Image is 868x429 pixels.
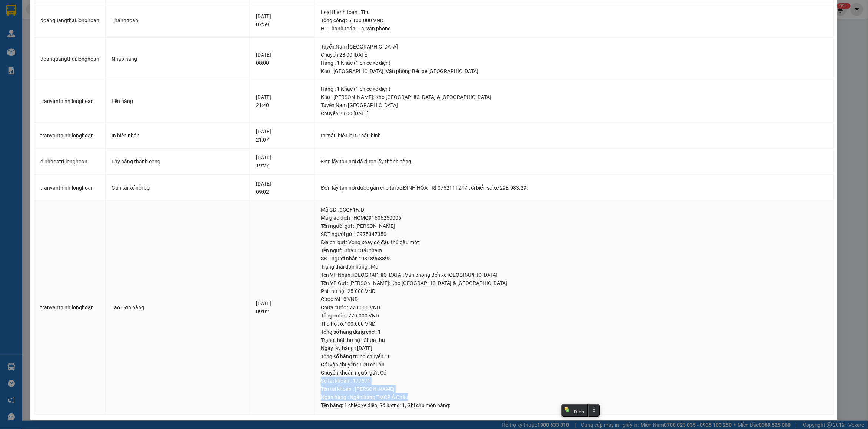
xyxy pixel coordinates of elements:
div: Loại thanh toán : Thu [321,8,828,16]
div: Thu hộ : 6.100.000 VND [321,320,828,328]
div: Tổng số hàng trung chuyển : 1 [321,352,828,360]
div: Trạng thái thu hộ : Chưa thu [321,336,828,344]
td: doanquangthai.longhoan [34,38,106,80]
div: Tổng cộng : 6.100.000 VND [321,16,828,24]
div: Chuyển khoản người gửi : Có [321,369,828,377]
td: tranvanthinh.longhoan [34,123,106,149]
div: Lên hàng [112,97,244,105]
div: SĐT người nhận : 0818968895 [321,255,828,263]
div: Chưa cước : 770.000 VND [321,303,828,312]
div: Tên người nhận : Gái phạm [321,246,828,255]
div: Tổng số hàng đang chờ : 1 [321,328,828,336]
div: In mẫu biên lai tự cấu hình [321,132,828,140]
div: Đơn lấy tận nơi được gán cho tài xế ĐINH HÒA TRÍ 0762111247 với biển số xe 29E-083.29. [321,184,828,192]
td: tranvanthinh.longhoan [34,175,106,201]
div: HT Thanh toán : Tại văn phòng [321,24,828,33]
div: Trạng thái đơn hàng : Mới [321,263,828,271]
div: Tên VP Gửi : [PERSON_NAME]: Kho [GEOGRAPHIC_DATA] & [GEOGRAPHIC_DATA] [321,279,828,287]
div: Mã giao dịch : HCMQ91606250006 [321,214,828,222]
div: Thanh toán [112,16,244,24]
div: Ngày lấy hàng : [DATE] [321,344,828,352]
div: Kho : [PERSON_NAME]: Kho [GEOGRAPHIC_DATA] & [GEOGRAPHIC_DATA] [321,93,828,101]
div: Tổng cước : 770.000 VND [321,312,828,320]
div: Tuyến : Nam [GEOGRAPHIC_DATA] Chuyến: 23:00 [DATE] [321,43,828,59]
div: Lấy hàng thành công [112,157,244,166]
div: Tạo Đơn hàng [112,303,244,312]
div: [DATE] 07:59 [256,12,309,29]
div: [DATE] 09:02 [256,299,309,316]
div: [DATE] 21:40 [256,93,309,109]
div: Mã GD : 9CQF1FJD [321,206,828,214]
div: Hàng : 1 Khác (1 chiếc xe điện) [321,59,828,67]
div: Tên người gửi : [PERSON_NAME] [321,222,828,230]
div: Đơn lấy tận nơi đã được lấy thành công. [321,157,828,166]
span: 1 chiếc xe điện [344,402,377,408]
div: Hàng : 1 Khác (1 chiếc xe điện) [321,85,828,93]
div: Cước rồi : 0 VND [321,295,828,303]
td: tranvanthinh.longhoan [34,80,106,123]
div: Tên VP Nhận: [GEOGRAPHIC_DATA]: Văn phòng Bến xe [GEOGRAPHIC_DATA] [321,271,828,279]
div: [DATE] 08:00 [256,51,309,67]
span: 1 [402,402,405,408]
div: Gán tài xế nội bộ [112,184,244,192]
div: Số tài khoản : 177571 [321,377,828,385]
div: Tuyến : Nam [GEOGRAPHIC_DATA] Chuyến: 23:00 [DATE] [321,101,828,117]
td: tranvanthinh.longhoan [34,201,106,415]
div: In biên nhận [112,132,244,140]
td: doanquangthai.longhoan [34,3,106,38]
div: Địa chỉ gửi : Vòng xoay gò đậu thủ dầu một [321,238,828,246]
div: Gói vận chuyển : Tiêu chuẩn [321,360,828,369]
div: SĐT người gửi : 0975347350 [321,230,828,238]
div: Ngân hàng : Ngân hàng TMCP Á Châu [321,393,828,401]
div: Phí thu hộ : 25.000 VND [321,287,828,295]
td: dinhhoatri.longhoan [34,149,106,175]
div: Nhập hàng [112,55,244,63]
div: Kho : [GEOGRAPHIC_DATA]: Văn phòng Bến xe [GEOGRAPHIC_DATA] [321,67,828,75]
div: [DATE] 19:27 [256,153,309,170]
div: [DATE] 09:02 [256,180,309,196]
div: Tên hàng: , Số lượng: , Ghi chú món hàng: [321,401,828,409]
div: Tên tài khoản : [PERSON_NAME] [321,385,828,393]
div: [DATE] 21:07 [256,127,309,144]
